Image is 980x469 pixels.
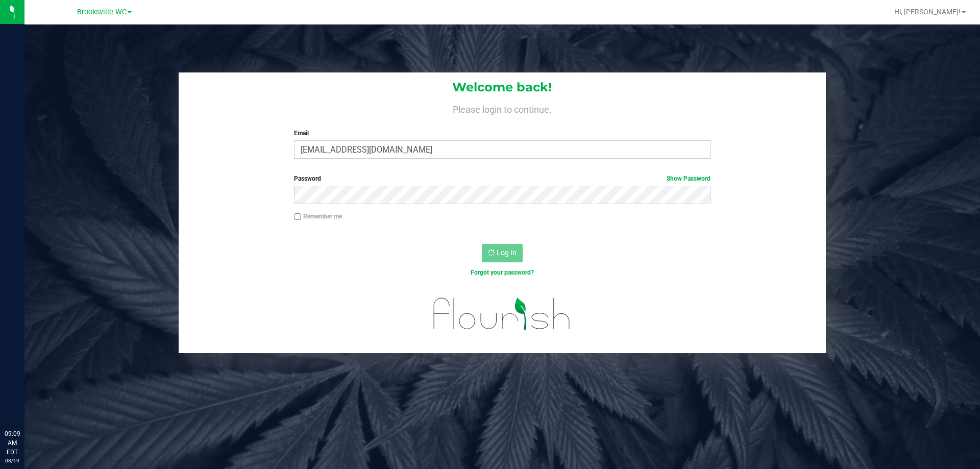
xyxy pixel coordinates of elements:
[179,81,826,94] h1: Welcome back!
[471,269,534,276] a: Forgot your password?
[894,8,961,16] span: Hi, [PERSON_NAME]!
[421,288,583,340] img: flourish_logo.svg
[294,129,710,138] label: Email
[482,244,523,262] button: Log In
[667,175,710,182] a: Show Password
[294,213,301,220] input: Remember me
[497,249,517,257] span: Log In
[5,429,20,457] p: 09:09 AM EDT
[5,457,20,464] p: 08/19
[294,212,342,221] label: Remember me
[179,102,826,114] h4: Please login to continue.
[294,175,321,182] span: Password
[77,8,127,16] span: Brooksville WC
